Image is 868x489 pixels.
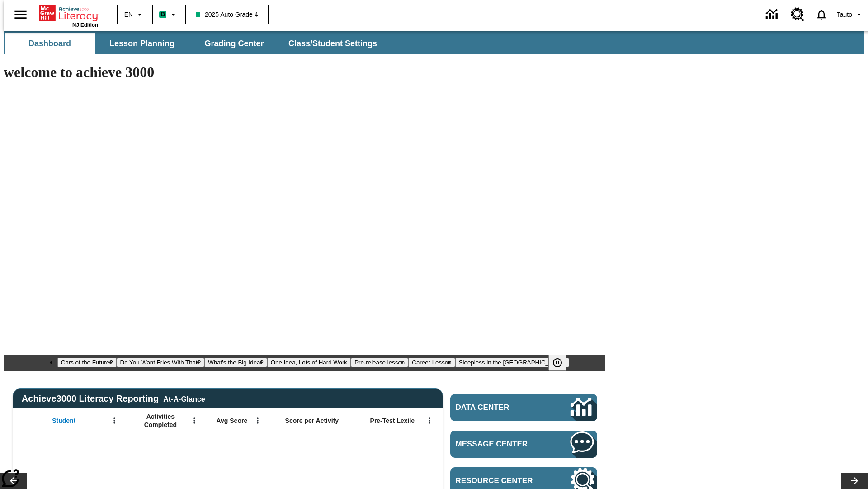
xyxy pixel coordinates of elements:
[833,6,868,23] button: Profile/Settings
[39,3,98,28] div: Home
[456,476,543,485] span: Resource Center
[124,10,133,19] span: EN
[837,10,852,19] span: Tauto
[196,10,258,19] span: 2025 Auto Grade 4
[370,417,415,425] span: Pre-Test Lexile
[4,31,864,54] div: SubNavbar
[188,414,201,427] button: Open Menu
[456,403,540,412] span: Data Center
[450,431,597,458] a: Message Center
[52,417,75,425] span: Student
[97,33,187,54] button: Lesson Planning
[267,358,351,367] button: Slide 4 One Idea, Lots of Hard Work
[4,64,605,81] h1: welcome to achieve 3000
[281,33,384,54] button: Class/Student Settings
[108,414,121,427] button: Open Menu
[22,393,205,404] span: Achieve3000 Literacy Reporting
[288,38,377,49] span: Class/Student Settings
[28,38,71,49] span: Dashboard
[109,38,175,49] span: Lesson Planning
[57,358,117,367] button: Slide 1 Cars of the Future?
[204,38,264,49] span: Grading Center
[760,2,785,27] a: Data Center
[548,355,566,371] button: Pause
[189,33,279,54] button: Grading Center
[72,22,98,28] span: NJ Edition
[120,6,149,23] button: Language: EN, Select a language
[163,393,205,403] div: At-A-Glance
[841,473,868,489] button: Lesson carousel, Next
[160,9,165,20] span: B
[455,358,570,367] button: Slide 7 Sleepless in the Animal Kingdom
[285,417,339,425] span: Score per Activity
[423,414,436,427] button: Open Menu
[351,358,408,367] button: Slide 5 Pre-release lesson
[810,3,833,26] a: Notifications
[39,4,98,22] a: Home
[204,358,267,367] button: Slide 3 What's the Big Idea?
[131,412,190,429] span: Activities Completed
[251,414,264,427] button: Open Menu
[7,1,34,28] button: Open side menu
[156,6,182,23] button: Boost Class color is mint green. Change class color
[5,33,95,54] button: Dashboard
[117,358,205,367] button: Slide 2 Do You Want Fries With That?
[456,440,543,449] span: Message Center
[548,355,576,371] div: Pause
[216,417,247,425] span: Avg Score
[408,358,455,367] button: Slide 6 Career Lesson
[785,2,810,27] a: Resource Center, Will open in new tab
[4,33,385,54] div: SubNavbar
[450,394,597,421] a: Data Center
